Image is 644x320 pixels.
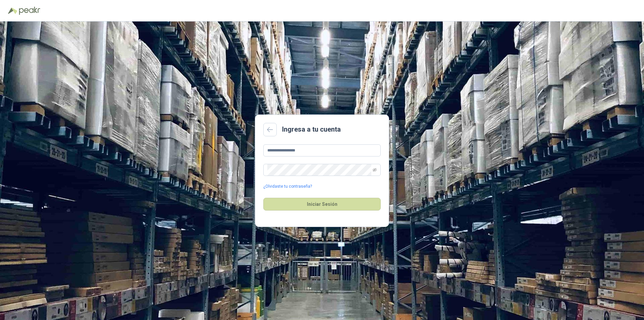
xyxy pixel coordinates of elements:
img: Logo [8,7,17,14]
img: Peakr [19,7,40,15]
a: ¿Olvidaste tu contraseña? [263,183,312,190]
span: eye-invisible [373,168,377,172]
button: Iniciar Sesión [263,198,381,211]
h2: Ingresa a tu cuenta [282,124,341,135]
